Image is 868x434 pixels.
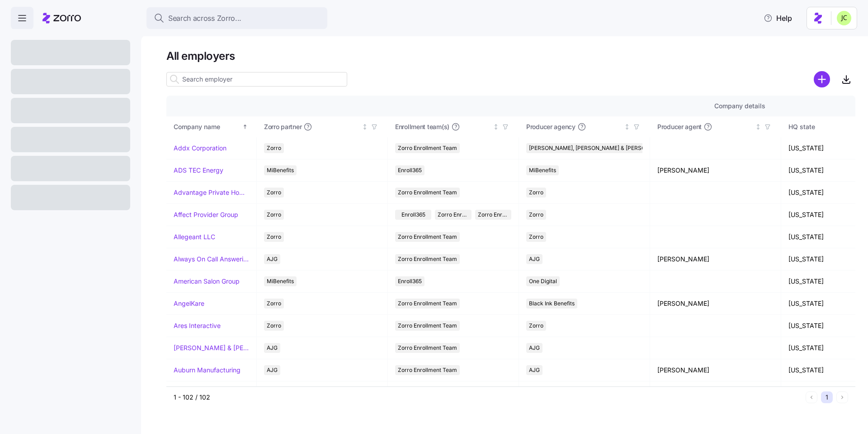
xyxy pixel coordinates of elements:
div: Not sorted [362,124,368,130]
span: Zorro [267,143,281,153]
span: Zorro [529,321,543,331]
span: Enroll365 [401,210,425,220]
a: Addx Corporation [174,144,226,153]
span: Zorro Enrollment Team [398,143,457,153]
a: Auburn Manufacturing [174,366,241,375]
span: AJG [267,365,278,375]
span: AJG [267,343,278,353]
span: One Digital [529,276,557,286]
span: Zorro [529,188,543,198]
span: Producer agent [657,122,702,131]
span: Zorro Enrollment Experts [478,210,509,220]
span: Zorro [267,188,281,198]
div: Not sorted [493,124,499,130]
a: [PERSON_NAME] & [PERSON_NAME]'s [174,343,249,352]
a: American Salon Group [174,277,240,286]
span: Zorro [267,210,281,220]
a: AngelKare [174,299,204,308]
h1: All employers [166,49,855,63]
td: [PERSON_NAME] [650,248,781,270]
button: 1 [821,391,833,403]
th: Company nameSorted ascending [166,116,257,137]
button: Help [756,9,799,27]
a: Ares Interactive [174,321,221,330]
a: Allegeant LLC [174,232,215,241]
span: Enroll365 [398,276,422,286]
div: Not sorted [755,124,761,130]
div: 1 - 102 / 102 [174,393,802,402]
th: Zorro partnerNot sorted [257,116,388,137]
button: Previous page [806,391,817,403]
span: AJG [529,254,540,264]
span: Zorro [267,321,281,331]
a: Advantage Private Home Care [174,188,249,197]
th: Producer agentNot sorted [650,116,781,137]
img: 0d5040ea9766abea509702906ec44285 [837,11,851,25]
span: [PERSON_NAME], [PERSON_NAME] & [PERSON_NAME] [529,143,670,153]
span: Search across Zorro... [168,13,241,24]
span: Zorro Enrollment Team [438,210,468,220]
span: Help [764,13,792,24]
div: Sorted ascending [242,124,248,130]
span: Zorro Enrollment Team [398,343,457,353]
span: Zorro [529,232,543,242]
button: Search across Zorro... [146,7,327,29]
span: Zorro Enrollment Team [398,232,457,242]
span: Zorro Enrollment Team [398,365,457,375]
th: Enrollment team(s)Not sorted [388,116,519,137]
span: AJG [529,365,540,375]
span: AJG [529,343,540,353]
div: Not sorted [624,124,630,130]
span: Zorro partner [264,122,302,131]
span: Enrollment team(s) [395,122,449,131]
span: Zorro [529,210,543,220]
div: Company name [174,122,241,132]
span: Producer agency [526,122,576,131]
a: ADS TEC Energy [174,166,223,175]
td: [PERSON_NAME] [650,359,781,381]
span: Zorro [267,299,281,309]
span: MiBenefits [529,165,556,175]
span: Zorro Enrollment Team [398,299,457,309]
span: MiBenefits [267,276,294,286]
td: [PERSON_NAME] [650,159,781,182]
span: MiBenefits [267,165,294,175]
span: Zorro [267,232,281,242]
button: Next page [836,391,848,403]
svg: add icon [814,71,830,87]
th: Producer agencyNot sorted [519,116,650,137]
span: Zorro Enrollment Team [398,254,457,264]
span: Zorro Enrollment Team [398,188,457,198]
span: AJG [267,254,278,264]
a: Always On Call Answering Service [174,255,249,264]
span: Black Ink Benefits [529,299,575,309]
td: [PERSON_NAME] [650,293,781,315]
input: Search employer [166,72,347,87]
span: Enroll365 [398,165,422,175]
a: Affect Provider Group [174,210,238,219]
span: Zorro Enrollment Team [398,321,457,331]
